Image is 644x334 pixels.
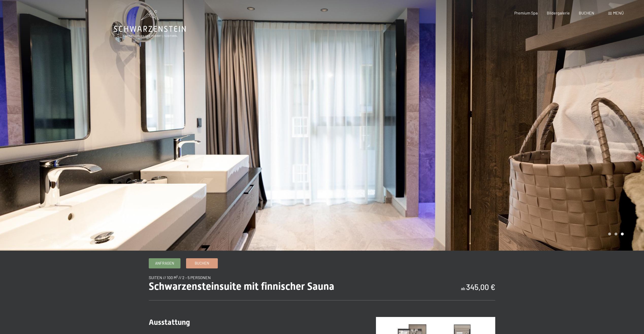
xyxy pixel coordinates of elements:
span: Menü [613,10,624,15]
a: Premium Spa [514,10,538,15]
span: Schwarzensteinsuite mit finnischer Sauna [149,280,334,292]
a: Bildergalerie [547,10,570,15]
a: BUCHEN [579,10,594,15]
b: 345,00 € [466,282,495,292]
span: Anfragen [155,261,174,266]
a: Anfragen [149,259,180,268]
span: Ausstattung [149,318,190,327]
a: Buchen [186,259,218,268]
span: Suiten // 100 m² // 2 - 5 Personen [149,275,211,280]
span: Buchen [195,261,209,266]
span: ab [461,286,465,291]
